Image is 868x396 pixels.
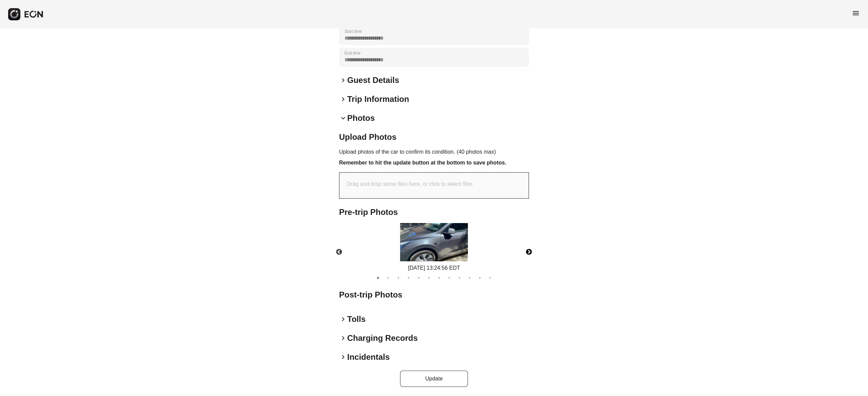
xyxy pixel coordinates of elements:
[487,274,493,281] button: 12
[400,371,468,387] button: Update
[339,315,347,323] span: keyboard_arrow_right
[327,240,351,264] button: Previous
[466,274,473,281] button: 10
[385,274,392,281] button: 2
[400,264,468,272] div: [DATE] 13:24:56 EDT
[339,334,347,342] span: keyboard_arrow_right
[436,274,442,281] button: 7
[339,148,529,156] p: Upload photos of the car to confirm its condition. (40 photos max)
[339,159,529,167] h3: Remember to hit the update button at the bottom to save photos.
[347,314,366,325] h2: Tolls
[400,223,468,261] img: https://fastfleet.me/rails/active_storage/blobs/redirect/eyJfcmFpbHMiOnsibWVzc2FnZSI6IkJBaHBBNzQ5...
[339,353,347,361] span: keyboard_arrow_right
[426,274,432,281] button: 6
[339,76,347,84] span: keyboard_arrow_right
[347,94,409,105] h2: Trip Information
[476,274,483,281] button: 11
[339,207,529,218] h2: Pre-trip Photos
[339,95,347,103] span: keyboard_arrow_right
[446,274,453,281] button: 8
[347,333,418,344] h2: Charging Records
[405,274,412,281] button: 4
[347,352,390,362] h2: Incidentals
[456,274,463,281] button: 9
[347,180,473,188] p: Drag and drop some files here, or click to select files
[339,132,529,142] h2: Upload Photos
[852,9,860,17] span: menu
[395,274,402,281] button: 3
[347,75,399,86] h2: Guest Details
[347,113,375,124] h2: Photos
[415,274,422,281] button: 5
[517,240,541,264] button: Next
[339,289,529,300] h2: Post-trip Photos
[375,274,381,281] button: 1
[339,114,347,122] span: keyboard_arrow_down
